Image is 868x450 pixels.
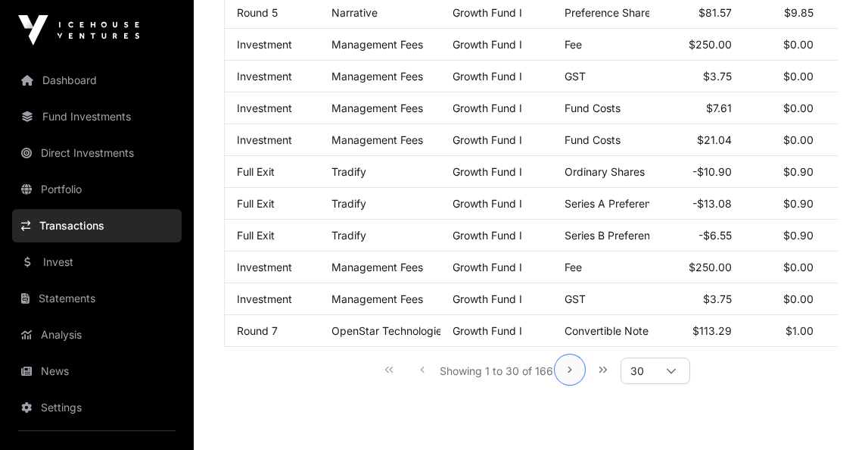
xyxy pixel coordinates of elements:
a: Growth Fund I [453,102,522,114]
span: $0.90 [783,197,814,210]
td: $250.00 [649,252,744,283]
span: GST [565,292,586,305]
span: GST [565,70,586,83]
a: OpenStar Technologies [331,324,447,337]
a: Growth Fund I [453,197,522,210]
a: Growth Fund I [453,261,522,273]
span: Fund Costs [565,133,621,146]
a: Growth Fund I [453,292,522,305]
a: Settings [12,391,182,424]
a: Analysis [12,318,182,352]
a: Transactions [12,209,182,242]
a: Growth Fund I [453,70,522,83]
a: Growth Fund I [453,38,522,51]
a: Narrative [331,6,378,19]
td: -$6.55 [649,220,744,252]
a: Tradify [331,165,366,178]
span: Preference Shares [565,6,656,19]
span: $0.90 [783,165,814,178]
p: Management Fees [331,70,428,83]
a: Investment [237,102,292,114]
td: -$13.08 [649,188,744,220]
a: Fund Investments [12,100,182,133]
td: -$10.90 [649,156,744,188]
td: $250.00 [649,29,744,61]
td: $7.61 [649,92,744,124]
p: Management Fees [331,261,428,273]
span: $0.00 [783,38,814,51]
a: Full Exit [237,229,275,242]
span: $0.00 [783,292,814,305]
a: News [12,355,182,388]
button: Next Page [555,355,585,385]
span: Fee [565,261,582,273]
a: Tradify [331,229,366,242]
span: Fund Costs [565,102,621,114]
a: Direct Investments [12,136,182,170]
a: Investment [237,261,292,273]
a: Tradify [331,197,366,210]
td: $21.04 [649,124,744,156]
a: Investment [237,70,292,83]
span: $0.00 [783,70,814,83]
a: Growth Fund I [453,165,522,178]
span: Showing 1 to 30 of 166 [440,364,553,377]
span: Ordinary Shares [565,165,645,178]
a: Invest [12,245,182,279]
p: Management Fees [331,292,428,305]
iframe: Chat Widget [792,377,868,450]
a: Investment [237,133,292,146]
a: Growth Fund I [453,133,522,146]
p: Management Fees [331,38,428,51]
span: Series B Preference Shares [565,229,699,242]
span: Fee [565,38,582,51]
a: Growth Fund I [453,6,522,19]
span: Convertible Note ([DATE]) [565,324,694,337]
a: Statements [12,282,182,315]
td: $3.75 [649,61,744,92]
a: Growth Fund I [453,229,522,242]
span: $0.00 [783,261,814,273]
span: $0.90 [783,229,814,242]
img: Icehouse Ventures Logo [18,15,139,45]
button: Last Page [588,355,618,385]
span: Series A Preference Shares [565,197,700,210]
a: Round 7 [237,324,278,337]
a: Portfolio [12,173,182,206]
span: $1.00 [786,324,814,337]
span: Rows per page [621,358,653,383]
p: Management Fees [331,102,428,114]
a: Full Exit [237,165,275,178]
a: Investment [237,292,292,305]
a: Growth Fund I [453,324,522,337]
p: Management Fees [331,133,428,146]
td: $3.75 [649,283,744,315]
a: Full Exit [237,197,275,210]
span: $9.85 [784,6,814,19]
a: Investment [237,38,292,51]
a: Round 5 [237,6,278,19]
span: $0.00 [783,102,814,114]
td: $113.29 [649,315,744,347]
a: Dashboard [12,64,182,97]
span: $0.00 [783,133,814,146]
